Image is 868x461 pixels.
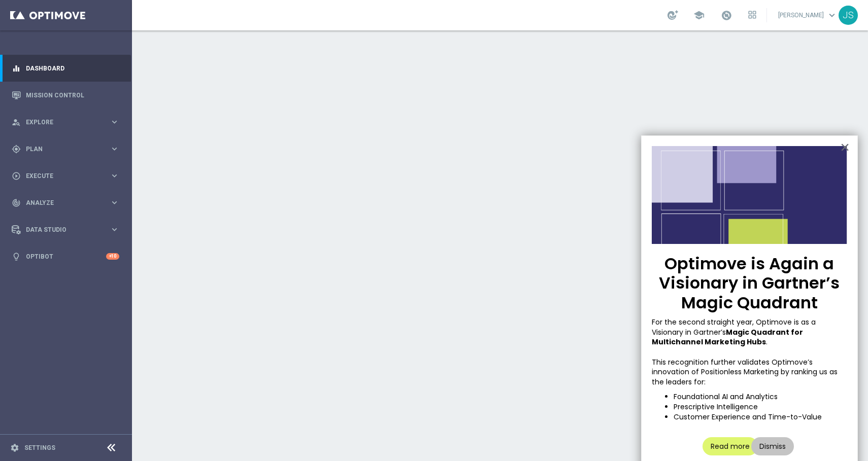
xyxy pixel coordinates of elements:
li: Foundational AI and Analytics [674,392,847,402]
div: Mission Control [12,82,119,109]
div: Data Studio [12,225,110,234]
span: For the second straight year, Optimove is as a Visionary in Gartner’s [652,317,818,337]
div: Plan [12,145,110,154]
a: Mission Control [26,82,119,109]
span: Plan [26,146,110,152]
i: play_circle_outline [12,171,21,181]
i: gps_fixed [12,145,21,154]
div: Optibot [12,243,119,270]
div: Analyze [12,198,110,207]
span: Execute [26,173,110,179]
strong: Magic Quadrant for Multichannel Marketing Hubs [652,327,805,347]
p: Optimove is Again a Visionary in Gartner’s Magic Quadrant [652,254,848,312]
span: Analyze [26,200,110,206]
li: Prescriptive Intelligence [674,402,847,412]
button: Read more [703,437,758,455]
i: lightbulb [12,252,21,261]
a: Dashboard [26,55,119,82]
i: person_search [12,118,21,127]
span: keyboard_arrow_down [826,10,838,21]
li: Customer Experience and Time-to-Value [674,412,847,422]
i: keyboard_arrow_right [110,117,119,127]
span: Data Studio [26,227,110,233]
a: Settings [24,445,55,451]
i: keyboard_arrow_right [110,171,119,181]
span: Explore [26,119,110,125]
span: . [766,337,767,347]
div: Explore [12,118,110,127]
a: [PERSON_NAME] [777,8,839,23]
i: keyboard_arrow_right [110,225,119,234]
i: keyboard_arrow_right [110,198,119,207]
a: Optibot [26,243,106,270]
div: JS [839,6,858,25]
p: This recognition further validates Optimove’s innovation of Positionless Marketing by ranking us ... [652,358,848,387]
div: Dashboard [12,55,119,82]
button: Dismiss [751,437,794,455]
div: +10 [106,253,119,260]
span: school [693,10,705,21]
i: keyboard_arrow_right [110,144,119,154]
i: settings [10,443,19,452]
i: track_changes [12,198,21,207]
button: Close [840,139,850,155]
i: equalizer [12,64,21,73]
div: Execute [12,171,110,181]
